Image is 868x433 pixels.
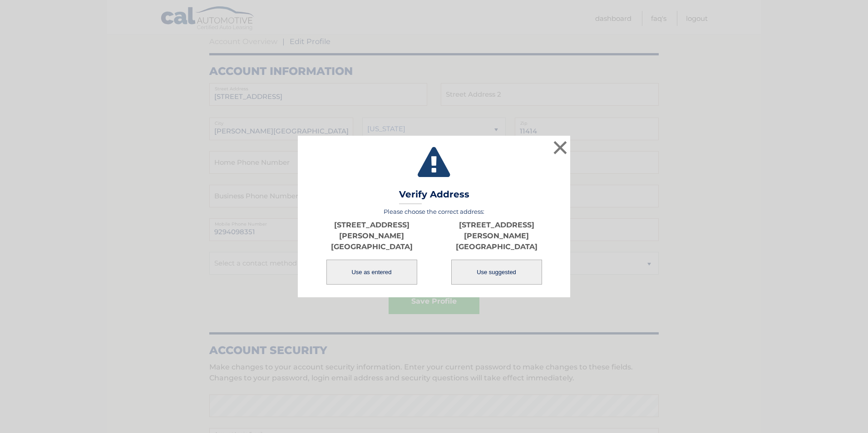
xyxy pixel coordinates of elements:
[309,208,559,285] div: Please choose the correct address:
[399,189,469,205] h3: Verify Address
[551,138,569,157] button: ×
[309,220,434,252] p: [STREET_ADDRESS] [PERSON_NAME][GEOGRAPHIC_DATA]
[326,260,417,285] button: Use as entered
[451,260,542,285] button: Use suggested
[434,220,559,252] p: [STREET_ADDRESS] [PERSON_NAME][GEOGRAPHIC_DATA]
